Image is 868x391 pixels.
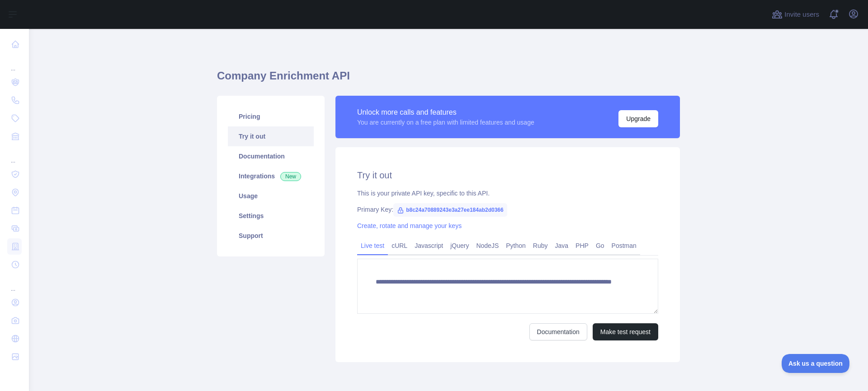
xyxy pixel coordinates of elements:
a: Try it out [228,126,314,146]
a: Java [552,238,572,253]
a: Documentation [228,146,314,166]
div: This is your private API key, specific to this API. [357,189,658,198]
a: Settings [228,206,314,226]
a: Javascript [411,238,447,253]
a: jQuery [447,238,472,253]
div: Unlock more calls and features [357,107,534,118]
div: ... [7,275,22,293]
div: You are currently on a free plan with limited features and usage [357,118,534,127]
button: Make test request [593,323,658,340]
span: Invite users [784,9,819,20]
div: Primary Key: [357,205,658,214]
a: Ruby [529,238,552,253]
h1: Company Enrichment API [217,69,680,90]
a: Usage [228,186,314,206]
a: Documentation [529,323,587,340]
a: Go [592,238,608,253]
iframe: Toggle Customer Support [782,354,850,373]
button: Invite users [770,7,821,22]
div: ... [7,54,22,72]
span: New [280,172,301,181]
button: Upgrade [618,110,658,127]
a: Create, rotate and manage your keys [357,222,462,229]
span: b8c24a70889243e3a27ee184ab2d0366 [393,203,507,217]
a: PHP [572,238,592,253]
a: Pricing [228,107,314,126]
a: Postman [608,238,640,253]
a: Support [228,226,314,246]
h2: Try it out [357,169,658,182]
div: ... [7,146,22,164]
a: Python [502,238,529,253]
a: Integrations New [228,166,314,186]
a: NodeJS [472,238,502,253]
a: Live test [357,238,388,253]
a: cURL [388,238,411,253]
